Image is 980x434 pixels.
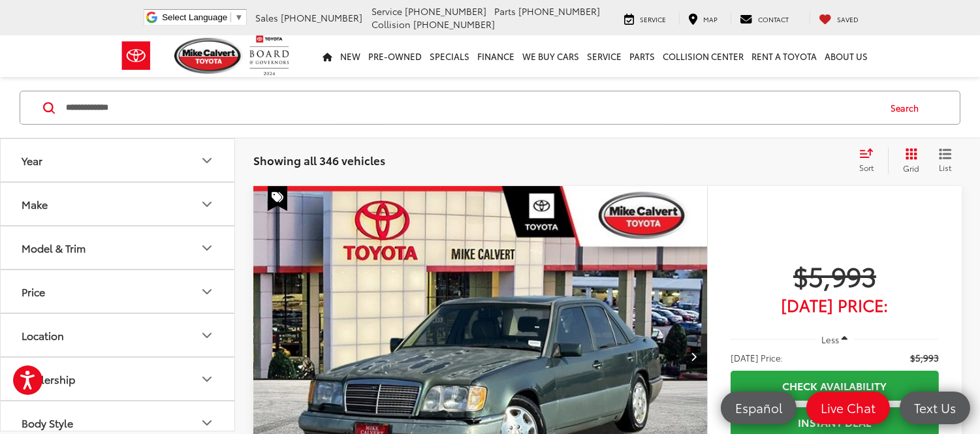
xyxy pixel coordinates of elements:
[268,186,287,211] span: Special
[908,399,962,416] span: Text Us
[815,328,855,351] button: Less
[878,91,938,124] button: Search
[679,12,728,25] a: Map
[681,333,707,379] button: Next image
[519,35,584,77] a: WE BUY CARS
[319,35,337,77] a: Home
[199,371,215,387] div: Dealership
[1,139,236,181] button: YearYear
[888,147,929,174] button: Grid View
[162,12,243,22] a: Select Language​
[199,240,215,256] div: Model & Trim
[199,153,215,168] div: Year
[22,154,42,166] div: Year
[814,399,882,416] span: Live Chat
[704,14,718,24] span: Map
[22,373,75,385] div: Dealership
[199,328,215,343] div: Location
[199,284,215,300] div: Price
[900,392,970,424] a: Text Us
[65,92,878,123] input: Search by Make, Model, or Keyword
[365,35,426,77] a: Pre-Owned
[731,298,939,311] span: [DATE] Price:
[519,5,601,18] span: [PHONE_NUMBER]
[112,35,161,77] img: Toyota
[372,5,403,18] span: Service
[199,415,215,431] div: Body Style
[22,241,86,254] div: Model & Trim
[821,35,872,77] a: About Us
[22,198,48,210] div: Make
[281,11,363,24] span: [PHONE_NUMBER]
[731,259,939,292] span: $5,993
[859,162,874,173] span: Sort
[838,14,859,24] span: Saved
[414,18,496,31] span: [PHONE_NUMBER]
[199,196,215,212] div: Make
[1,270,236,313] button: PricePrice
[426,35,474,77] a: Specials
[810,12,869,25] a: My Saved Vehicles
[1,183,236,225] button: MakeMake
[748,35,821,77] a: Rent a Toyota
[253,152,385,168] span: Showing all 346 vehicles
[731,12,799,25] a: Contact
[640,14,667,24] span: Service
[256,11,279,24] span: Sales
[731,371,939,400] a: Check Availability
[337,35,365,77] a: New
[729,399,789,416] span: Español
[721,392,797,424] a: Español
[372,18,411,31] span: Collision
[1,314,236,356] button: LocationLocation
[910,351,939,364] span: $5,993
[929,147,962,174] button: List View
[615,12,676,25] a: Service
[759,14,789,24] span: Contact
[626,35,659,77] a: Parts
[903,163,919,174] span: Grid
[495,5,516,18] span: Parts
[405,5,487,18] span: [PHONE_NUMBER]
[659,35,748,77] a: Collision Center
[853,147,888,174] button: Select sort value
[1,358,236,400] button: DealershipDealership
[731,351,783,364] span: [DATE] Price:
[22,416,73,429] div: Body Style
[939,162,952,173] span: List
[234,12,243,22] span: ▼
[584,35,626,77] a: Service
[174,38,244,74] img: Mike Calvert Toyota
[22,285,45,298] div: Price
[22,329,64,341] div: Location
[474,35,519,77] a: Finance
[162,12,227,22] span: Select Language
[806,392,890,424] a: Live Chat
[821,333,839,345] span: Less
[1,226,236,269] button: Model & TrimModel & Trim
